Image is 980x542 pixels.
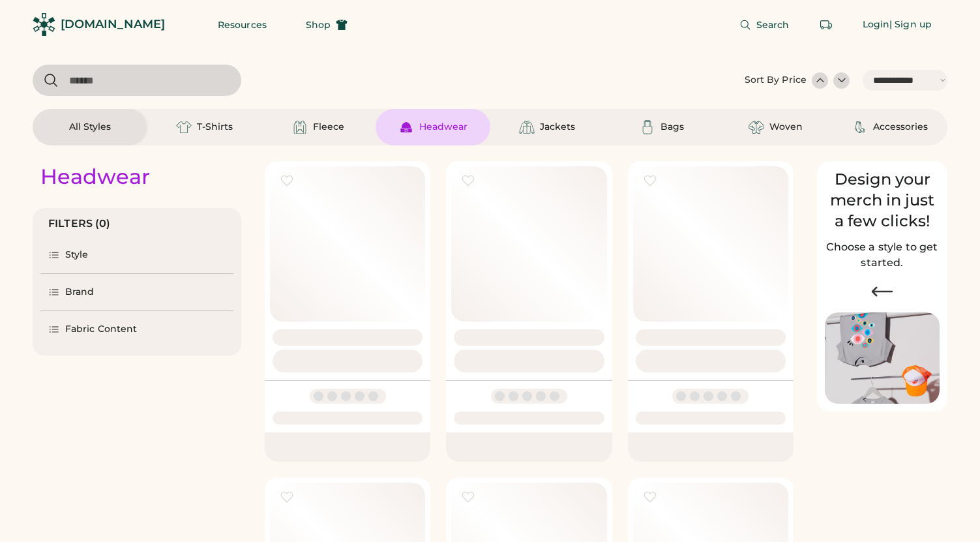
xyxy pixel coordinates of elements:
[540,121,575,134] div: Jackets
[756,20,790,29] span: Search
[197,121,233,134] div: T-Shirts
[749,119,764,135] img: Woven Icon
[40,164,150,190] div: Headwear
[519,119,535,135] img: Jackets Icon
[769,121,803,134] div: Woven
[33,13,55,36] img: Rendered Logo - Screens
[825,239,940,271] h2: Choose a style to get started.
[724,12,805,38] button: Search
[176,119,192,135] img: T-Shirts Icon
[661,121,684,134] div: Bags
[65,248,89,262] div: Style
[825,169,940,232] div: Design your merch in just a few clicks!
[640,119,655,135] img: Bags Icon
[61,16,165,33] div: [DOMAIN_NAME]
[65,323,137,336] div: Fabric Content
[852,119,868,135] img: Accessories Icon
[48,216,111,232] div: FILTERS (0)
[290,12,363,38] button: Shop
[65,286,95,299] div: Brand
[889,18,932,31] div: | Sign up
[419,121,468,134] div: Headwear
[825,312,940,404] img: Image of Lisa Congdon Eye Print on T-Shirt and Hat
[69,121,111,134] div: All Styles
[313,121,344,134] div: Fleece
[813,12,839,38] button: Retrieve an order
[745,74,807,87] div: Sort By Price
[398,119,414,135] img: Headwear Icon
[306,20,331,29] span: Shop
[202,12,282,38] button: Resources
[292,119,308,135] img: Fleece Icon
[873,121,928,134] div: Accessories
[863,18,890,31] div: Login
